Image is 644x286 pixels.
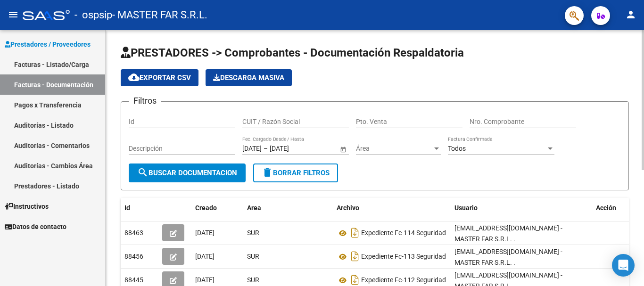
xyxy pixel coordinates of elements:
[242,145,262,153] input: Start date
[349,249,361,264] i: Descargar documento
[247,276,259,284] span: SUR
[112,5,207,25] span: - MASTER FAR S.R.L.
[454,248,562,266] span: [EMAIL_ADDRESS][DOMAIN_NAME] - MASTER FAR S.R.L. .
[5,39,91,49] span: Prestadores / Proveedores
[121,69,198,86] button: Exportar CSV
[349,225,361,240] i: Descargar documento
[625,9,636,20] mat-icon: person
[356,145,432,153] span: Área
[129,163,246,182] button: Buscar Documentacion
[361,253,446,261] span: Expediente Fc-113 Seguridad
[206,69,292,86] button: Descarga Masiva
[8,9,19,20] mat-icon: menu
[124,253,143,260] span: 88456
[124,204,130,212] span: Id
[5,201,49,212] span: Instructivos
[124,276,143,284] span: 88445
[448,145,466,152] span: Todos
[612,254,635,277] div: Open Intercom Messenger
[195,276,215,284] span: [DATE]
[5,221,66,232] span: Datos de contacto
[195,253,215,260] span: [DATE]
[361,229,446,237] span: Expediente Fc-114 Seguridad
[262,169,330,177] span: Borrar Filtros
[270,145,316,153] input: End date
[262,167,273,178] mat-icon: delete
[121,198,158,218] datatable-header-cell: Id
[361,277,446,284] span: Expediente Fc-112 Seguridad
[333,198,451,218] datatable-header-cell: Archivo
[247,204,261,212] span: Area
[243,198,333,218] datatable-header-cell: Area
[247,229,259,237] span: SUR
[596,204,616,212] span: Acción
[338,144,348,154] button: Open calendar
[454,204,478,212] span: Usuario
[454,224,562,243] span: [EMAIL_ADDRESS][DOMAIN_NAME] - MASTER FAR S.R.L. .
[121,46,464,59] span: PRESTADORES -> Comprobantes - Documentación Respaldatoria
[137,169,237,177] span: Buscar Documentacion
[124,229,143,237] span: 88463
[206,69,292,86] app-download-masive: Descarga masiva de comprobantes (adjuntos)
[195,229,215,237] span: [DATE]
[592,198,639,218] datatable-header-cell: Acción
[128,72,140,83] mat-icon: cloud_download
[253,163,338,182] button: Borrar Filtros
[191,198,243,218] datatable-header-cell: Creado
[195,204,217,212] span: Creado
[264,145,268,153] span: –
[337,204,359,212] span: Archivo
[137,167,149,178] mat-icon: search
[213,74,284,82] span: Descarga Masiva
[451,198,592,218] datatable-header-cell: Usuario
[247,253,259,260] span: SUR
[128,74,191,82] span: Exportar CSV
[129,94,161,107] h3: Filtros
[74,5,112,25] span: - ospsip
